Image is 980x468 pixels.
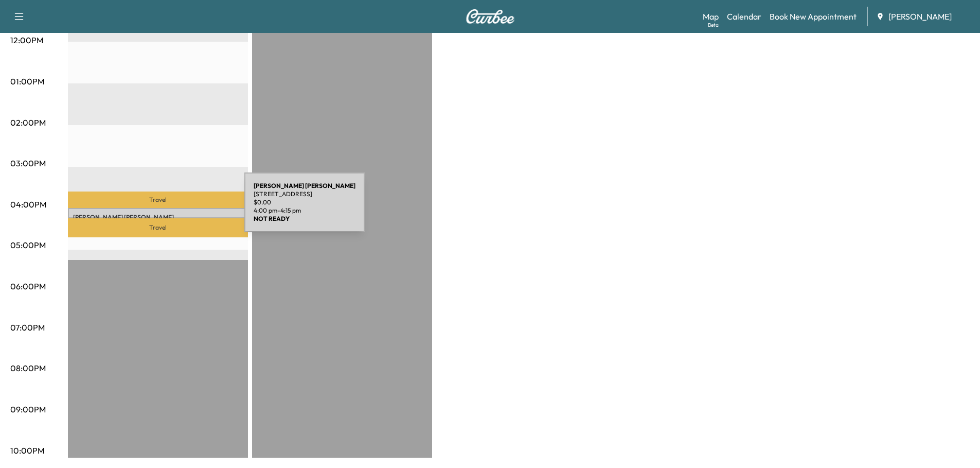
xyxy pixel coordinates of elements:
[10,444,44,457] p: 10:00PM
[708,21,719,29] div: Beta
[466,9,515,24] img: Curbee Logo
[10,157,46,169] p: 03:00PM
[770,10,857,23] a: Book New Appointment
[10,239,46,251] p: 05:00PM
[727,10,761,23] a: Calendar
[10,116,46,129] p: 02:00PM
[10,75,44,88] p: 01:00PM
[888,10,952,23] span: [PERSON_NAME]
[10,321,45,334] p: 07:00PM
[703,10,719,23] a: MapBeta
[10,34,43,46] p: 12:00PM
[10,362,46,374] p: 08:00PM
[68,218,248,237] p: Travel
[10,280,46,292] p: 06:00PM
[10,198,46,211] p: 04:00PM
[73,213,243,221] p: [PERSON_NAME] [PERSON_NAME]
[68,192,248,208] p: Travel
[10,403,46,415] p: 09:00PM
